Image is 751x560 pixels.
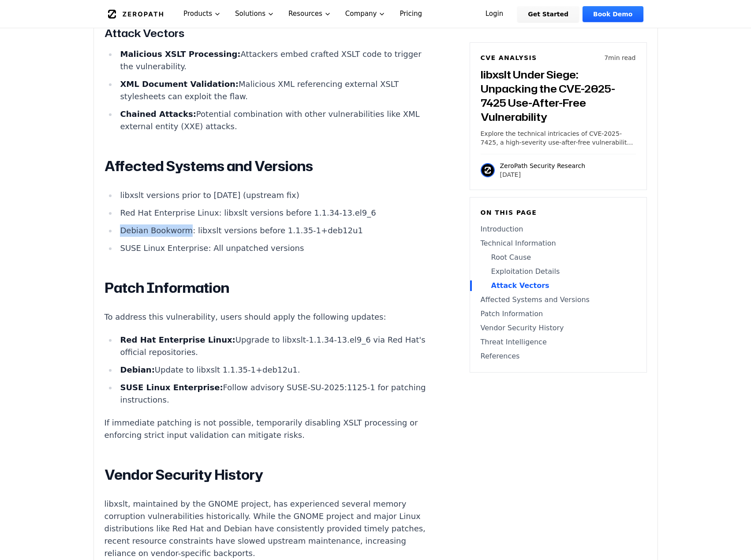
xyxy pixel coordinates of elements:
[120,109,196,119] strong: Chained Attacks:
[500,161,586,170] p: ZeroPath Security Research
[481,337,636,347] a: Threat Intelligence
[105,498,433,560] p: libxslt, maintained by the GNOME project, has experienced several memory corruption vulnerabiliti...
[481,351,636,362] a: References
[120,383,223,392] strong: SUSE Linux Enterprise:
[117,242,433,254] li: SUSE Linux Enterprise: All unpatched versions
[481,208,636,217] h6: On this page
[117,207,433,219] li: Red Hat Enterprise Linux: libxslt versions before 1.1.34-13.el9_6
[481,224,636,235] a: Introduction
[117,108,433,133] li: Potential combination with other vulnerabilities like XML external entity (XXE) attacks.
[117,381,433,406] li: Follow advisory SUSE-SU-2025:1125-1 for patching instructions.
[105,466,433,484] h2: Vendor Security History
[117,189,433,202] li: libxslt versions prior to [DATE] (upstream fix)
[117,224,433,237] li: Debian Bookworm: libxslt versions before 1.1.35-1+deb12u1
[604,53,635,62] p: 7 min read
[105,417,433,441] p: If immediate patching is not possible, temporarily disabling XSLT processing or enforcing strict ...
[117,78,433,103] li: Malicious XML referencing external XSLT stylesheets can exploit the flaw.
[481,238,636,249] a: Technical Information
[105,311,433,323] p: To address this vulnerability, users should apply the following updates:
[481,53,537,62] h6: CVE Analysis
[481,67,636,124] h3: libxslt Under Siege: Unpacking the CVE-2025-7425 Use-After-Free Vulnerability
[120,335,235,344] strong: Red Hat Enterprise Linux:
[517,6,579,22] a: Get Started
[105,25,433,41] h3: Attack Vectors
[105,279,433,297] h2: Patch Information
[481,266,636,277] a: Exploitation Details
[481,280,636,291] a: Attack Vectors
[583,6,643,22] a: Book Demo
[481,295,636,305] a: Affected Systems and Versions
[481,252,636,263] a: Root Cause
[105,157,433,175] h2: Affected Systems and Versions
[120,79,239,89] strong: XML Document Validation:
[117,334,433,358] li: Upgrade to libxslt-1.1.34-13.el9_6 via Red Hat's official repositories.
[117,48,433,73] li: Attackers embed crafted XSLT code to trigger the vulnerability.
[481,129,636,147] p: Explore the technical intricacies of CVE-2025-7425, a high-severity use-after-free vulnerability ...
[481,163,495,177] img: ZeroPath Security Research
[475,6,514,22] a: Login
[120,365,154,374] strong: Debian:
[500,170,586,179] p: [DATE]
[481,309,636,319] a: Patch Information
[117,364,433,376] li: Update to libxslt 1.1.35-1+deb12u1.
[481,323,636,333] a: Vendor Security History
[120,49,240,59] strong: Malicious XSLT Processing:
